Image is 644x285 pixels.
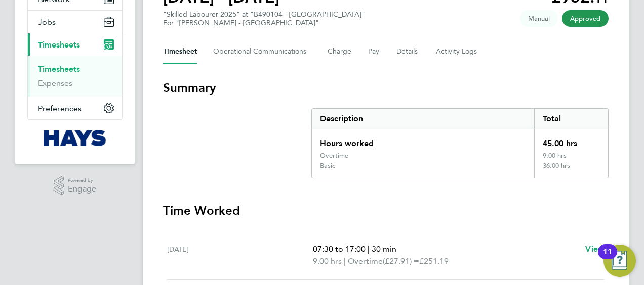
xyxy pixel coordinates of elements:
span: This timesheet has been approved. [562,10,609,27]
span: | [368,244,370,254]
span: £251.19 [419,256,449,266]
a: Go to home page [27,130,123,146]
button: Preferences [28,97,122,119]
div: 45.00 hrs [534,129,608,152]
a: View [585,243,605,255]
span: 30 min [372,244,396,254]
span: Timesheets [38,40,80,50]
div: Timesheets [28,56,122,97]
div: 36.00 hrs [534,162,608,178]
button: Operational Communications [213,39,311,64]
span: | [344,256,346,266]
button: Charge [328,39,352,64]
button: Jobs [28,11,122,33]
a: Powered byEngage [54,176,97,196]
button: Timesheets [28,33,122,56]
button: Activity Logs [436,39,478,64]
div: Overtime [320,152,348,160]
div: "Skilled Labourer 2025" at "B490104 - [GEOGRAPHIC_DATA]" [163,10,365,27]
div: Description [312,109,534,129]
a: Expenses [38,78,72,88]
div: Summary [311,108,609,178]
span: Powered by [68,176,96,185]
span: (£27.91) = [383,256,419,266]
div: 9.00 hrs [534,152,608,162]
span: 07:30 to 17:00 [313,244,366,254]
span: Jobs [38,17,56,27]
div: For "[PERSON_NAME] - [GEOGRAPHIC_DATA]" [163,19,365,27]
a: Timesheets [38,64,80,74]
div: Basic [320,162,335,170]
img: hays-logo-retina.png [44,130,107,146]
h3: Summary [163,80,609,96]
span: Preferences [38,104,82,113]
span: Overtime [348,255,383,267]
button: Timesheet [163,39,197,64]
span: 9.00 hrs [313,256,342,266]
h3: Time Worked [163,203,609,219]
span: View [585,244,605,254]
button: Open Resource Center, 11 new notifications [603,245,636,277]
span: This timesheet was manually created. [520,10,558,27]
div: Hours worked [312,129,534,152]
div: [DATE] [167,243,313,267]
span: Engage [68,185,96,194]
div: Total [534,109,608,129]
button: Pay [368,39,380,64]
button: Details [396,39,420,64]
div: 11 [603,252,612,265]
